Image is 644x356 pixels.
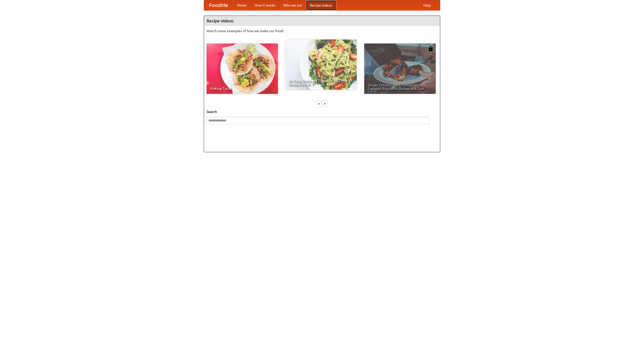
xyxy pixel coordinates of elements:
a: Home [233,0,251,10]
span: An Easy, Summery Tomato Pasta That's Ready for Fall [289,79,353,86]
span: Making Tacos [210,87,274,90]
a: How it works [251,0,279,10]
a: FoodMe [204,0,233,10]
h5: Search [207,109,437,114]
a: Who we are [279,0,306,10]
p: Watch some examples of how we make our food! [207,28,437,33]
div: « [317,100,321,107]
a: Recipe videos [306,0,336,10]
a: Making Tacos [207,44,278,94]
h4: Recipe videos [204,16,440,26]
a: An Easy, Summery Tomato Pasta That's Ready for Fall [285,39,357,90]
a: Help [419,0,435,10]
div: » [323,100,327,107]
img: 483408.png [428,46,433,51]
